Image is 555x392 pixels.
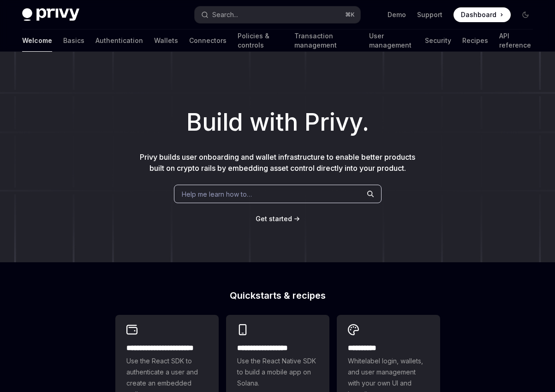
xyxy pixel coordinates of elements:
a: User management [369,30,414,52]
h2: Quickstarts & recipes [115,291,440,300]
a: Transaction management [294,30,358,52]
span: Help me learn how to… [182,189,252,199]
button: Search...⌘K [195,6,360,23]
a: Wallets [154,30,178,52]
a: Welcome [22,30,52,52]
a: Support [417,10,442,19]
a: Recipes [462,30,488,52]
span: ⌘ K [345,11,355,18]
a: API reference [499,30,533,52]
button: Toggle dark mode [518,7,533,22]
a: Dashboard [454,7,511,22]
span: Dashboard [461,10,496,19]
img: dark logo [22,8,79,21]
a: Get started [256,214,292,223]
a: Security [425,30,451,52]
span: Get started [256,215,292,223]
a: Basics [63,30,84,52]
a: Demo [388,10,406,19]
h1: Build with Privy. [15,104,540,140]
a: Connectors [189,30,227,52]
span: Use the React Native SDK to build a mobile app on Solana. [237,356,318,389]
span: Privy builds user onboarding and wallet infrastructure to enable better products built on crypto ... [140,152,415,173]
a: Policies & controls [238,30,283,52]
a: Authentication [95,30,143,52]
div: Search... [212,9,238,20]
